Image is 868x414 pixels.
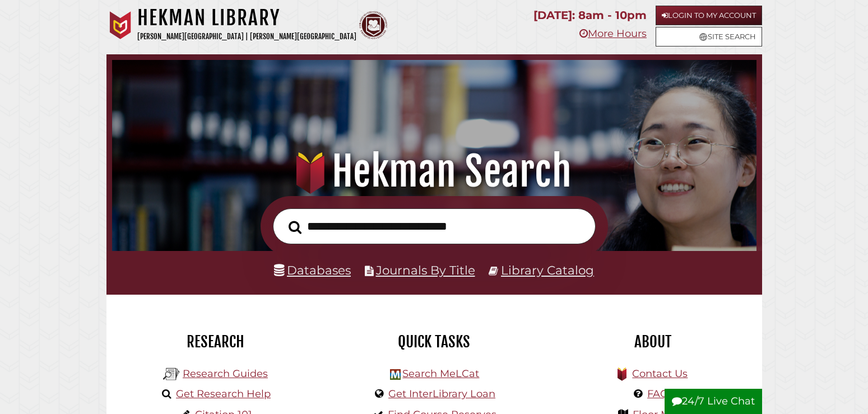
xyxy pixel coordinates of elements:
h1: Hekman Search [125,147,744,196]
a: Databases [274,263,351,277]
a: Login to My Account [656,6,762,25]
img: Hekman Library Logo [390,369,401,380]
img: Calvin Theological Seminary [359,11,387,39]
p: [PERSON_NAME][GEOGRAPHIC_DATA] | [PERSON_NAME][GEOGRAPHIC_DATA] [137,30,356,43]
button: Search [283,217,307,237]
a: Contact Us [632,368,688,380]
h1: Hekman Library [137,6,356,30]
a: Site Search [656,27,762,46]
a: FAQs [647,388,674,400]
a: Research Guides [183,368,268,380]
h2: About [552,332,754,351]
a: Library Catalog [501,263,594,277]
p: [DATE]: 8am - 10pm [533,6,647,25]
a: Journals By Title [376,263,475,277]
a: More Hours [579,27,647,40]
i: Search [289,221,301,235]
a: Search MeLCat [402,368,479,380]
h2: Research [115,332,317,351]
a: Get Research Help [176,388,271,400]
h2: Quick Tasks [333,332,535,351]
a: Get InterLibrary Loan [388,388,495,400]
img: Calvin University [106,11,134,39]
img: Hekman Library Logo [163,366,180,383]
